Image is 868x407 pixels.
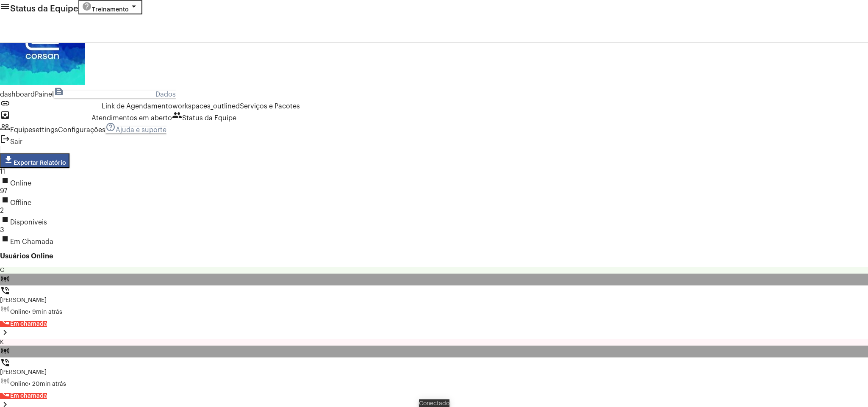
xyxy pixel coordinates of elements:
[10,309,28,315] span: Online
[105,122,116,132] mat-icon: sidenav icon
[10,5,78,13] span: Status da Equipe
[54,91,176,98] mat-panel-title: Dados
[172,103,240,110] span: sidenav icon
[172,115,236,122] span: Status da Equipe
[54,91,176,98] mat-expansion-panel-header: sidenav iconDados
[105,127,166,133] mat-panel-title: Ajuda e suporte
[172,103,300,110] span: Serviços e Pacotes
[28,309,62,315] span: • 9min atrás
[172,110,182,120] mat-icon: sidenav icon
[32,127,105,133] span: Configurações
[82,1,92,11] mat-icon: help
[92,7,129,13] span: Treinamento
[32,127,58,133] span: sidenav icon
[105,127,166,133] mat-expansion-panel-header: sidenav iconAjuda e suporte
[3,155,14,165] mat-icon: download
[3,160,66,166] span: Exportar Relatório
[419,401,449,407] span: Conectado
[10,381,28,387] span: Online
[54,86,155,97] mat-icon: sidenav icon
[28,381,66,387] span: • 20min atrás
[129,1,139,11] mat-icon: arrow_drop_down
